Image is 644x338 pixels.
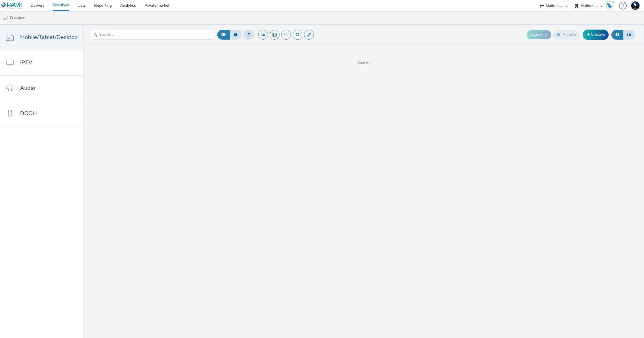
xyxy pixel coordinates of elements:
img: Hawk Academy [606,1,614,10]
button: Export ID [527,30,551,39]
span: Audio [20,84,35,92]
button: Grid [611,30,623,39]
a: Creative [583,30,609,40]
span: Loading [83,60,644,66]
button: Archive [553,30,580,39]
span: IPTV [20,59,32,67]
img: mobile [3,15,8,21]
button: Table [623,30,635,39]
span: Mobile/Tablet/Desktop [20,33,78,41]
input: Search... [91,30,216,40]
span: DOOH [20,109,37,117]
img: undefined Logo [1,2,23,9]
a: Hawk Academy [606,1,616,10]
img: Support Hawk [631,1,640,10]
